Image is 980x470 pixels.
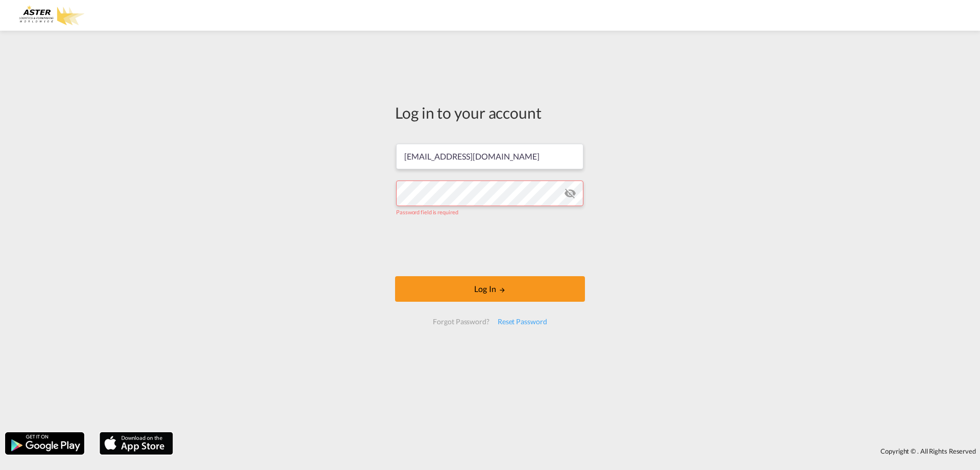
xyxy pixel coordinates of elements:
img: google.png [4,431,85,456]
iframe: reCAPTCHA [412,226,568,266]
img: apple.png [99,431,174,456]
input: Enter email/phone number [396,144,583,169]
div: Copyright © . All Rights Reserved [178,442,980,460]
div: Forgot Password? [429,312,493,331]
div: Reset Password [494,312,551,331]
md-icon: icon-eye-off [564,187,576,199]
img: e3303e4028ba11efbf5f992c85cc34d8.png [15,4,84,27]
button: LOGIN [395,276,585,302]
div: Log in to your account [395,102,585,123]
span: Password field is required [396,209,458,215]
